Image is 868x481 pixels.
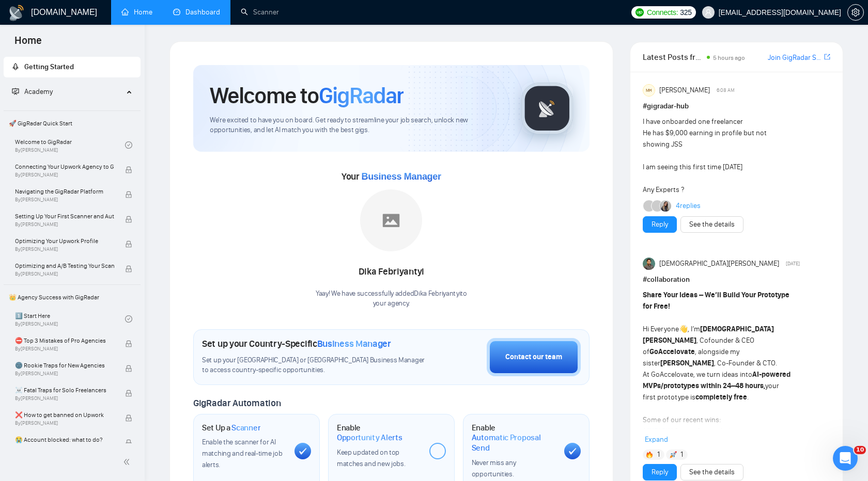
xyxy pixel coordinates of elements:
span: [DATE] [786,259,800,268]
span: Automatic Proposal Send [472,432,556,453]
div: Contact our team [505,351,562,363]
strong: Share Your Ideas – We’ll Build Your Prototype for Free! [643,291,789,311]
h1: Welcome to [210,82,404,109]
span: 😭 Account blocked: what to do? [15,435,114,445]
span: lock [125,166,132,173]
div: I have onboarded one freelancer He has $9,000 earning in profile but not showing JSS I am seeing ... [643,116,793,196]
button: See the details [680,216,743,233]
span: By [PERSON_NAME] [15,271,114,277]
span: Never miss any opportunities. [472,458,516,478]
span: rocket [12,63,19,70]
span: lock [125,365,132,372]
img: 🚀 [670,451,677,458]
strong: completely free [695,393,747,402]
img: placeholder.png [360,189,422,251]
span: Optimizing Your Upwork Profile [15,236,114,246]
button: setting [847,4,864,21]
button: Reply [643,464,677,480]
span: 325 [680,7,691,18]
span: 1 [657,450,660,460]
span: By [PERSON_NAME] [15,197,114,203]
span: We're excited to have you on board. Get ready to streamline your job search, unlock new opportuni... [210,116,505,135]
img: logo [8,5,25,21]
span: Scanner [231,423,260,433]
h1: Set Up a [202,423,260,433]
strong: [PERSON_NAME] [660,359,714,367]
a: Join GigRadar Slack Community [768,52,822,63]
span: 🚀 GigRadar Quick Start [5,113,139,134]
span: By [PERSON_NAME] [15,395,114,402]
span: By [PERSON_NAME] [15,346,114,352]
span: By [PERSON_NAME] [15,221,114,228]
span: setting [848,8,863,17]
li: Getting Started [4,57,141,77]
span: check-circle [125,315,132,323]
span: Business Manager [317,338,391,349]
span: check-circle [125,141,132,149]
span: Academy [24,87,53,96]
strong: GoAccelovate [649,347,695,356]
img: 🔥 [646,451,653,458]
strong: [DEMOGRAPHIC_DATA][PERSON_NAME] [643,325,774,345]
a: [URL] [647,427,665,436]
span: Connecting Your Upwork Agency to GigRadar [15,162,114,172]
a: homeHome [121,8,152,17]
span: By [PERSON_NAME] [15,172,114,178]
span: By [PERSON_NAME] [15,420,114,426]
span: lock [125,414,132,422]
span: GigRadar [319,82,404,109]
span: ❌ How to get banned on Upwork [15,410,114,420]
span: 6:08 AM [717,86,735,95]
div: MH [643,85,655,96]
span: Navigating the GigRadar Platform [15,186,114,197]
span: lock [125,216,132,223]
button: Reply [643,216,677,233]
span: Keep updated on top matches and new jobs. [337,448,406,468]
span: Business Manager [361,171,441,182]
h1: # gigradar-hub [643,101,830,112]
span: lock [125,191,132,198]
span: Latest Posts from the GigRadar Community [643,51,704,63]
span: export [824,53,830,61]
span: Home [6,33,50,55]
span: fund-projection-screen [12,88,19,95]
h1: # collaboration [643,274,830,285]
span: Setting Up Your First Scanner and Auto-Bidder [15,211,114,221]
span: Optimizing and A/B Testing Your Scanner for Better Results [15,261,114,271]
span: 👋 [679,325,688,333]
span: lock [125,340,132,347]
span: lock [125,265,132,272]
span: By [PERSON_NAME] [15,371,114,377]
a: setting [847,8,864,17]
span: Academy [12,87,53,96]
a: 1️⃣ Start HereBy[PERSON_NAME] [15,308,125,330]
span: By [PERSON_NAME] [15,246,114,252]
span: GigRadar Automation [193,397,281,409]
span: double-left [123,457,133,467]
span: 1 [680,450,683,460]
img: gigradar-logo.png [521,83,573,134]
a: export [824,52,830,62]
span: Enable the scanner for AI matching and real-time job alerts. [202,438,282,469]
a: See the details [689,467,735,478]
span: lock [125,439,132,446]
span: Connects: [647,7,678,18]
a: dashboardDashboard [173,8,220,17]
h1: Enable [337,423,421,443]
img: Mariia Heshka [660,200,671,212]
span: ☠️ Fatal Traps for Solo Freelancers [15,385,114,395]
span: lock [125,390,132,397]
span: 🌚 Rookie Traps for New Agencies [15,360,114,371]
span: 5 hours ago [713,54,745,61]
span: 10 [854,446,866,454]
h1: Enable [472,423,556,453]
img: upwork-logo.png [636,8,644,17]
button: Contact our team [487,338,581,376]
button: See the details [680,464,743,480]
a: 4replies [676,201,701,211]
span: Expand [645,435,668,444]
img: Muhammad Owais Awan [643,258,655,270]
span: ⛔ Top 3 Mistakes of Pro Agencies [15,335,114,346]
span: Set up your [GEOGRAPHIC_DATA] or [GEOGRAPHIC_DATA] Business Manager to access country-specific op... [202,356,429,375]
span: Opportunity Alerts [337,432,402,443]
